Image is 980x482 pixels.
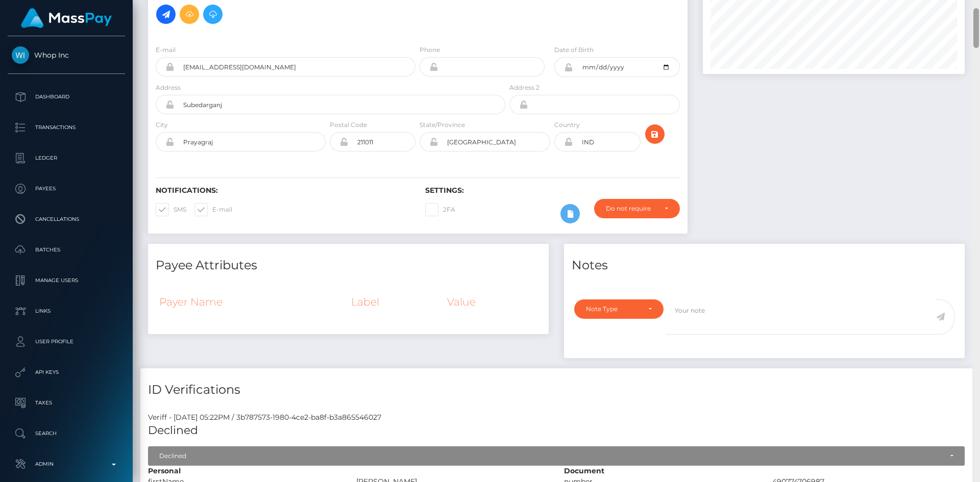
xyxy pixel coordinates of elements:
[554,120,580,130] label: Country
[586,305,640,313] div: Note Type
[8,268,125,293] a: Manage Users
[564,466,604,475] strong: Document
[8,50,125,60] span: Whop Inc
[425,186,679,195] h6: Settings:
[8,84,125,110] a: Dashboard
[159,452,942,460] div: Declined
[330,120,367,130] label: Postal Code
[148,381,965,399] h4: ID Verifications
[194,203,232,216] label: E-mail
[12,212,121,227] p: Cancellations
[148,423,965,439] h5: Declined
[12,46,29,64] img: Whop Inc
[156,83,181,92] label: Address
[12,334,121,349] p: User Profile
[8,329,125,354] a: User Profile
[8,145,125,171] a: Ledger
[574,299,664,319] button: Note Type
[12,120,121,135] p: Transactions
[140,412,972,423] div: Veriff - [DATE] 05:22PM / 3b787573-1980-4ce2-ba8f-b3a865546027
[8,237,125,263] a: Batches
[12,426,121,441] p: Search
[420,45,440,55] label: Phone
[8,176,125,201] a: Payees
[12,395,121,411] p: Taxes
[8,207,125,232] a: Cancellations
[420,120,465,130] label: State/Province
[8,451,125,477] a: Admin
[12,89,121,105] p: Dashboard
[8,115,125,140] a: Transactions
[606,205,656,213] div: Do not require
[8,390,125,416] a: Taxes
[156,203,186,216] label: SMS
[8,298,125,324] a: Links
[156,257,541,274] h4: Payee Attributes
[509,83,540,92] label: Address 2
[156,45,176,55] label: E-mail
[12,242,121,258] p: Batches
[148,466,181,475] strong: Personal
[572,257,957,274] h4: Notes
[156,186,410,195] h6: Notifications:
[21,8,112,28] img: MassPay Logo
[12,150,121,166] p: Ledger
[148,446,965,466] button: Declined
[12,273,121,288] p: Manage Users
[425,203,455,216] label: 2FA
[8,421,125,446] a: Search
[156,5,176,24] a: Initiate Payout
[12,303,121,319] p: Links
[156,120,168,130] label: City
[12,181,121,196] p: Payees
[444,288,541,316] th: Value
[156,288,348,316] th: Payer Name
[12,456,121,472] p: Admin
[348,288,444,316] th: Label
[8,360,125,385] a: API Keys
[12,365,121,380] p: API Keys
[594,199,680,218] button: Do not require
[554,45,594,55] label: Date of Birth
